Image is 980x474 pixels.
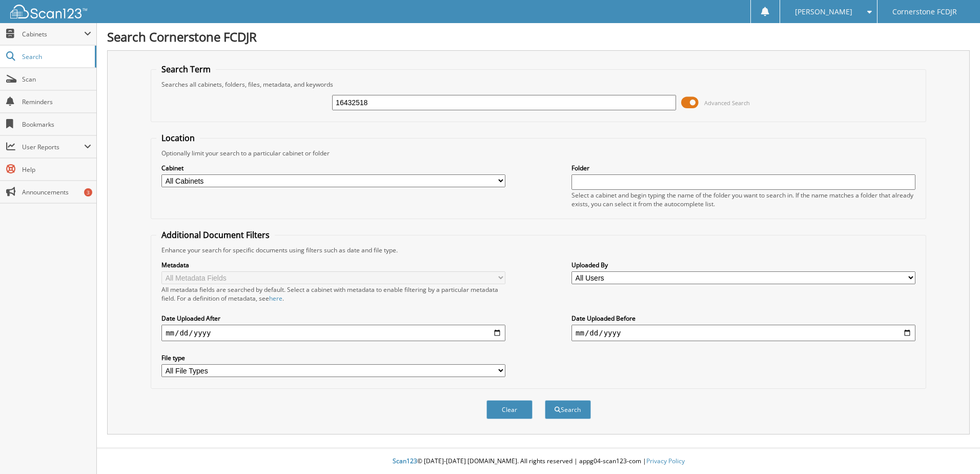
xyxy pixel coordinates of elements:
span: Cornerstone FCDJR [892,9,957,15]
div: © [DATE]-[DATE] [DOMAIN_NAME]. All rights reserved | appg04-scan123-com | [97,449,980,474]
legend: Search Term [156,64,216,75]
label: Metadata [161,261,505,269]
button: Clear [486,400,533,419]
input: start [161,325,505,341]
span: Search [22,52,90,61]
legend: Location [156,132,200,144]
legend: Additional Document Filters [156,229,275,241]
img: scan123-logo-white.svg [10,5,87,18]
div: Enhance your search for specific documents using filters such as date and file type. [156,246,921,254]
button: Search [545,400,591,419]
div: All metadata fields are searched by default. Select a cabinet with metadata to enable filtering b... [161,285,505,303]
span: Reminders [22,97,91,106]
a: Privacy Policy [646,457,685,465]
input: end [571,325,915,341]
span: Advanced Search [704,99,750,107]
span: Cabinets [22,30,84,38]
div: Searches all cabinets, folders, files, metadata, and keywords [156,80,921,89]
span: Announcements [22,188,91,196]
label: File type [161,353,505,362]
label: Date Uploaded After [161,314,505,323]
span: Scan [22,75,91,84]
div: Select a cabinet and begin typing the name of the folder you want to search in. If the name match... [571,191,915,208]
label: Date Uploaded Before [571,314,915,323]
h1: Search Cornerstone FCDJR [107,28,970,45]
a: here [269,294,282,303]
span: Scan123 [393,457,417,465]
label: Folder [571,164,915,172]
span: [PERSON_NAME] [795,9,852,15]
div: 3 [84,188,92,196]
span: Help [22,165,91,174]
div: Optionally limit your search to a particular cabinet or folder [156,149,921,157]
span: User Reports [22,143,84,151]
label: Uploaded By [571,261,915,269]
label: Cabinet [161,164,505,172]
span: Bookmarks [22,120,91,129]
